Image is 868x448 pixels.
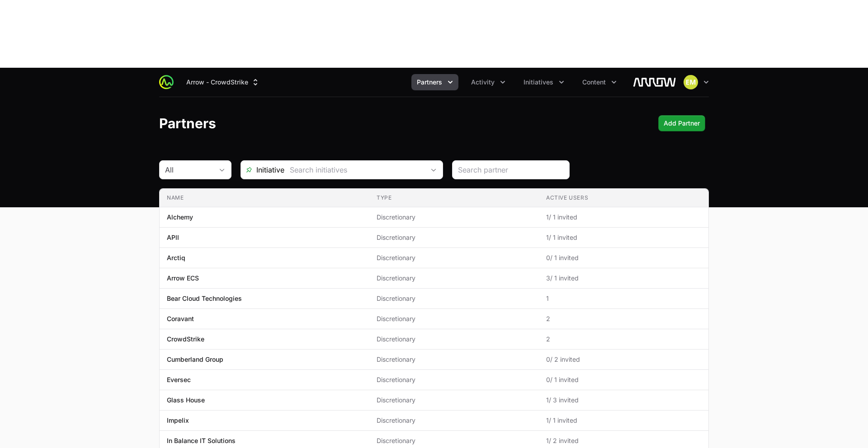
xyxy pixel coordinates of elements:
[167,314,194,323] p: Coravant
[167,213,193,222] p: Alchemy
[546,416,701,425] span: 1 / 1 invited
[582,78,606,87] span: Content
[167,436,236,445] p: In Balance IT Solutions
[539,189,708,207] th: Active Users
[417,78,442,87] span: Partners
[546,314,701,323] span: 2
[165,164,213,175] div: All
[546,233,701,242] span: 1 / 1 invited
[377,233,532,242] span: Discretionary
[577,74,622,90] button: Content
[546,396,701,405] span: 1 / 3 invited
[658,115,705,131] div: Primary actions
[518,74,570,90] button: Initiatives
[466,74,511,90] button: Activity
[425,161,443,179] div: Open
[160,161,231,179] button: All
[377,396,532,405] span: Discretionary
[377,436,532,445] span: Discretionary
[167,355,223,364] p: Cumberland Group
[633,73,676,91] img: Arrow
[160,189,369,207] th: Name
[377,335,532,344] span: Discretionary
[167,233,179,242] p: APII
[167,375,191,384] p: Eversec
[546,274,701,283] span: 3 / 1 invited
[181,74,265,90] button: Arrow - CrowdStrike
[167,335,204,344] p: CrowdStrike
[411,74,458,90] button: Partners
[159,75,174,89] img: ActivitySource
[167,396,205,405] p: Glass House
[546,213,701,222] span: 1 / 1 invited
[377,294,532,303] span: Discretionary
[411,74,458,90] div: Partners menu
[159,115,216,131] h1: Partners
[167,253,185,262] p: Arctiq
[524,78,553,87] span: Initiatives
[167,294,242,303] p: Bear Cloud Technologies
[167,274,199,283] p: Arrow ECS
[546,436,701,445] span: 1 / 2 invited
[377,416,532,425] span: Discretionary
[466,74,511,90] div: Activity menu
[174,74,622,90] div: Main navigation
[377,355,532,364] span: Discretionary
[577,74,622,90] div: Content menu
[684,75,698,89] img: Eric Mingus
[664,118,700,129] span: Add Partner
[167,416,189,425] p: Impelix
[377,213,532,222] span: Discretionary
[458,164,564,175] input: Search partner
[241,164,284,175] span: Initiative
[369,189,539,207] th: Type
[377,274,532,283] span: Discretionary
[546,355,701,364] span: 0 / 2 invited
[284,161,425,179] input: Search initiatives
[377,375,532,384] span: Discretionary
[518,74,570,90] div: Initiatives menu
[546,375,701,384] span: 0 / 1 invited
[471,78,495,87] span: Activity
[546,253,701,262] span: 0 / 1 invited
[546,335,701,344] span: 2
[546,294,701,303] span: 1
[377,253,532,262] span: Discretionary
[181,74,265,90] div: Supplier switch menu
[658,115,705,131] button: Add Partner
[377,314,532,323] span: Discretionary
